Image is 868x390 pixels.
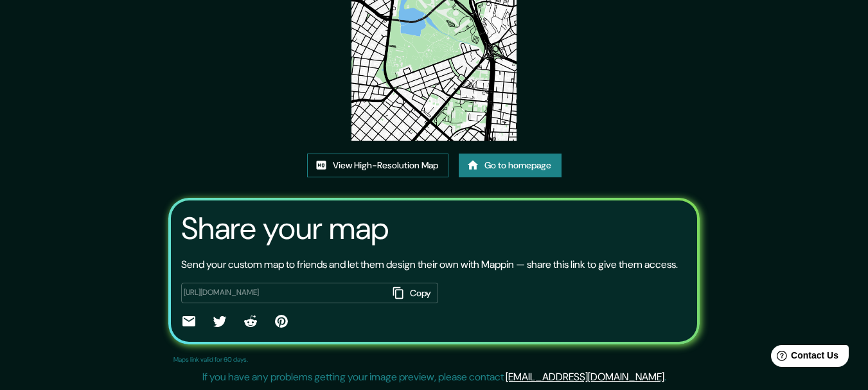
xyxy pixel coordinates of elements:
iframe: Help widget launcher [754,340,854,376]
a: [EMAIL_ADDRESS][DOMAIN_NAME] [506,370,664,384]
a: Go to homepage [459,154,562,177]
p: Maps link valid for 60 days. [173,355,248,364]
a: View High-Resolution Map [307,154,448,177]
h3: Share your map [181,211,389,247]
p: If you have any problems getting your image preview, please contact . [202,369,666,385]
button: Copy [388,283,438,304]
p: Send your custom map to friends and let them design their own with Mappin — share this link to gi... [181,257,678,272]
